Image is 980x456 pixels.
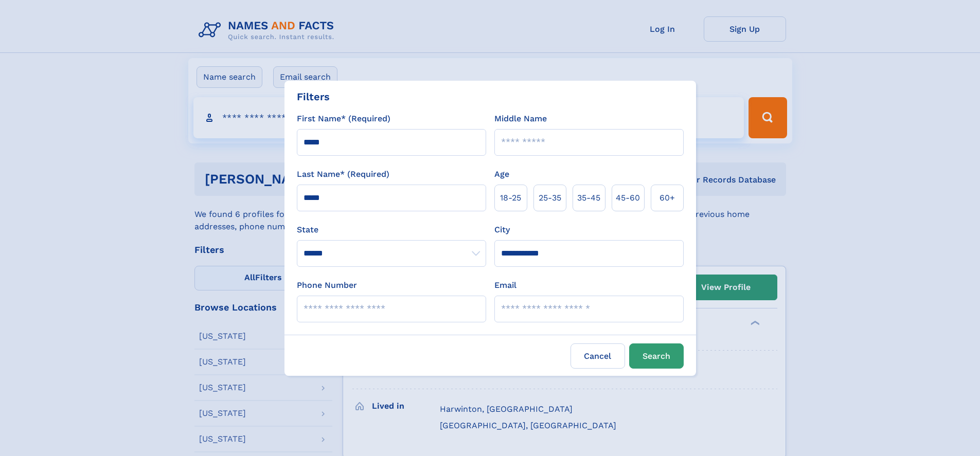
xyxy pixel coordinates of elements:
label: Email [494,279,516,291]
label: Last Name* (Required) [297,168,389,180]
span: 60+ [660,192,675,204]
label: Phone Number [297,279,357,291]
span: 45‑60 [616,192,640,204]
label: City [494,224,510,236]
div: Filters [297,89,330,104]
span: 25‑35 [539,192,561,204]
label: Cancel [571,343,625,369]
span: 35‑45 [577,192,600,204]
span: 18‑25 [500,192,521,204]
button: Search [629,343,684,369]
label: First Name* (Required) [297,113,390,125]
label: Middle Name [494,113,547,125]
label: Age [494,168,509,180]
label: State [297,224,486,236]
